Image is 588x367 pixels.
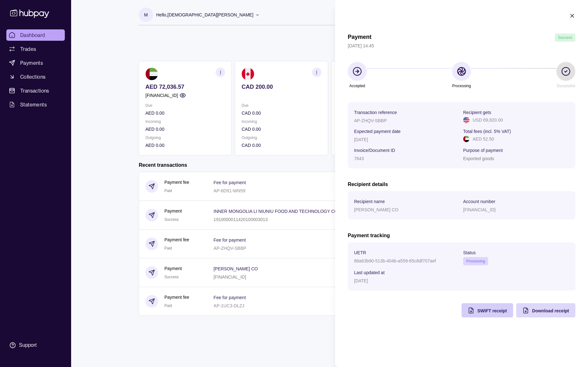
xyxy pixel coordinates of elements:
h1: Payment [348,33,371,42]
p: [PERSON_NAME] CO [354,207,398,212]
p: Transaction reference [354,110,397,115]
p: Total fees (incl. 5% VAT) [463,129,511,134]
p: 88a63b90-513b-404b-a559-65c8df707aef [354,258,436,263]
p: Last updated at [354,270,385,275]
p: Purpose of payment [463,148,503,153]
p: [DATE] [354,137,368,142]
p: Status [463,250,476,255]
button: SWIFT receipt [462,303,513,317]
img: us [463,117,469,123]
p: [DATE] [354,278,368,283]
p: USD 69,820.00 [473,117,503,123]
p: [DATE] 14:45 [348,42,575,49]
p: AED 52.50 [473,135,494,142]
p: Accepted [349,82,365,89]
h2: Payment tracking [348,232,575,239]
h2: Recipient details [348,181,575,188]
p: UETR [354,250,366,255]
p: [FINANCIAL_ID] [463,207,496,212]
p: Exported goods [463,156,494,161]
p: AP-ZHQV-SBBP [354,118,387,123]
button: Download receipt [516,303,575,317]
p: Processing [452,82,471,89]
span: Download receipt [532,308,569,313]
p: Recipient name [354,199,385,204]
p: Expected payment date [354,129,401,134]
p: Successful [557,82,575,89]
span: SWIFT receipt [477,308,507,313]
p: Account number [463,199,495,204]
span: Success [558,35,572,40]
p: Invoice/Document ID [354,148,395,153]
span: Processing [466,259,485,263]
p: Recipient gets [463,110,491,115]
img: ae [463,136,469,142]
p: 7643 [354,156,364,161]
